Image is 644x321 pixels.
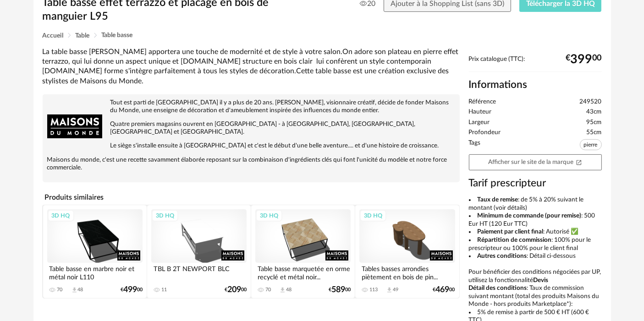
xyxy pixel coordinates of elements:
div: 70 [57,287,63,293]
b: Répartition de commission [477,237,551,243]
h3: Tarif prescripteur [469,177,602,190]
div: 70 [265,287,271,293]
span: Tags [469,139,481,152]
span: Table basse [102,32,133,38]
div: 3D HQ [152,210,178,222]
a: 3D HQ Table basse marquetée en orme recyclé et métal noir... 70 Download icon 48 €58900 [251,205,355,298]
p: Quatre premiers magasins ouvrent en [GEOGRAPHIC_DATA] - à [GEOGRAPHIC_DATA], [GEOGRAPHIC_DATA], [... [47,120,455,136]
div: 49 [393,287,398,293]
span: 55cm [587,129,602,137]
span: Référence [469,98,496,106]
span: 95cm [587,119,602,127]
span: Table [76,33,90,39]
h4: Produits similaires [43,190,460,204]
p: Tout est parti de [GEOGRAPHIC_DATA] il y a plus de 20 ans. [PERSON_NAME], visionnaire créatif, dé... [47,99,455,114]
div: Breadcrumb [43,32,602,39]
div: TBL B 2T NEWPORT BLC [151,263,247,281]
span: Profondeur [469,129,501,137]
span: 43cm [587,108,602,116]
li: : Autorisé ✅ [469,228,602,236]
div: € 00 [121,287,143,293]
span: 249520 [580,98,602,106]
div: Prix catalogue (TTC): [469,55,602,72]
b: Détail des conditions [469,285,527,291]
div: 11 [161,287,167,293]
a: 3D HQ Tables basses arrondies piètement en bois de pin... 113 Download icon 49 €46900 [355,205,459,298]
div: Table basse marquetée en orme recyclé et métal noir... [255,263,351,281]
div: € 00 [566,56,602,63]
div: 3D HQ [256,210,282,222]
span: 589 [331,287,345,293]
div: Table basse en marbre noir et métal noir L110 [47,263,143,281]
b: Devis [534,277,549,283]
span: Largeur [469,119,490,127]
b: Paiement par client final [477,229,543,235]
img: brand logo [47,99,102,154]
span: 399 [571,56,593,63]
span: 469 [436,287,450,293]
div: 48 [78,287,83,293]
div: La table basse [PERSON_NAME] apportera une touche de modernité et de style à votre salon.On adore... [43,47,460,86]
a: 3D HQ TBL B 2T NEWPORT BLC 11 €20900 [147,205,251,298]
div: € 00 [433,287,455,293]
b: Minimum de commande (pour remise) [477,212,581,219]
a: 3D HQ Table basse en marbre noir et métal noir L110 70 Download icon 48 €49900 [43,205,147,298]
span: Open In New icon [576,158,582,165]
div: € 00 [329,287,351,293]
span: Download icon [71,287,78,294]
b: Taux de remise [477,196,518,203]
div: Tables basses arrondies piètement en bois de pin... [359,263,455,281]
a: Afficher sur le site de la marqueOpen In New icon [469,154,602,170]
div: 113 [369,287,378,293]
span: 209 [227,287,241,293]
li: : de 5% à 20% suivant le montant (voir détails) [469,196,602,212]
div: 3D HQ [360,210,386,222]
span: Download icon [386,287,393,294]
div: 48 [286,287,292,293]
b: Autres conditions [477,253,527,259]
div: € 00 [225,287,247,293]
p: Le siège s'installe ensuite à [GEOGRAPHIC_DATA] et c'est le début d'une belle aventure.... et d'u... [47,142,455,150]
span: Accueil [43,33,64,39]
h2: Informations [469,78,602,92]
li: : Détail ci-dessous [469,252,602,261]
li: : 100% pour le prescripteur ou 100% pour le client final [469,236,602,252]
p: Maisons du monde, c'est une recette savamment élaborée reposant sur la combinaison d'ingrédients ... [47,156,455,172]
span: pierre [580,139,602,150]
span: Download icon [279,287,286,294]
span: 499 [123,287,137,293]
div: 3D HQ [48,210,74,222]
li: : 500 Eur HT (120 Eur TTC) [469,212,602,228]
span: Hauteur [469,108,492,116]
